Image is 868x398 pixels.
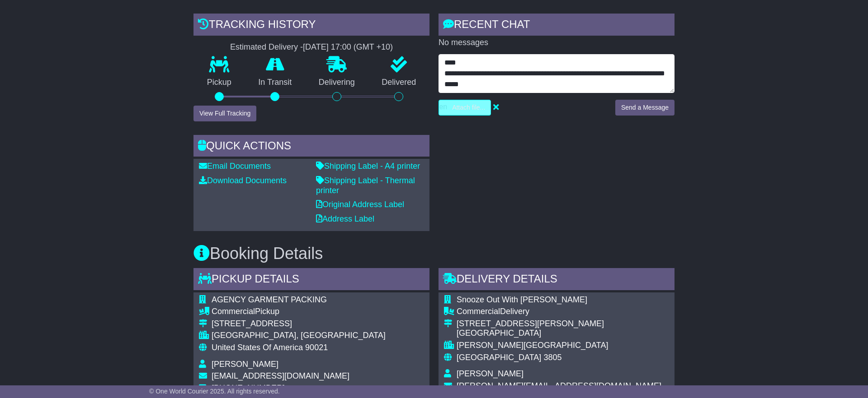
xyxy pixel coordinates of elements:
div: Pickup Details [193,268,429,292]
a: Address Label [316,214,374,223]
div: [STREET_ADDRESS] [212,319,386,329]
span: [PERSON_NAME][EMAIL_ADDRESS][DOMAIN_NAME] [457,381,661,390]
div: [GEOGRAPHIC_DATA], [GEOGRAPHIC_DATA] [212,331,386,341]
div: [STREET_ADDRESS][PERSON_NAME] [457,319,661,329]
h3: Booking Details [193,245,675,263]
a: Download Documents [199,176,287,185]
p: Delivered [368,78,430,88]
span: © One World Courier 2025. All rights reserved. [149,388,280,395]
div: Tracking history [193,14,429,38]
span: Snooze Out With [PERSON_NAME] [457,295,587,304]
span: 3805 [543,353,561,362]
div: [GEOGRAPHIC_DATA] [457,329,661,338]
div: Quick Actions [193,135,429,159]
a: Shipping Label - Thermal printer [316,176,415,195]
div: Pickup [212,307,386,317]
span: [PERSON_NAME] [212,360,278,369]
span: 90021 [305,343,328,352]
div: Delivery Details [439,268,675,292]
a: Email Documents [199,162,271,171]
div: [PERSON_NAME][GEOGRAPHIC_DATA] [457,341,661,351]
p: Delivering [305,78,368,88]
div: Delivery [457,307,661,317]
span: Commercial [212,307,255,316]
div: [DATE] 17:00 (GMT +10) [303,42,393,52]
span: [GEOGRAPHIC_DATA] [457,353,541,362]
span: AGENCY GARMENT PACKING [212,295,327,304]
div: RECENT CHAT [439,14,675,38]
span: [EMAIL_ADDRESS][DOMAIN_NAME] [212,371,349,380]
a: Shipping Label - A4 printer [316,162,420,171]
p: In Transit [245,78,306,88]
a: Original Address Label [316,200,404,209]
span: United States Of America [212,343,303,352]
button: View Full Tracking [193,106,256,121]
span: Commercial [457,307,500,316]
span: [PHONE_NUMBER] [212,384,285,393]
div: Estimated Delivery - [193,42,429,52]
p: Pickup [193,78,245,88]
span: [PERSON_NAME] [457,369,524,378]
button: Send a Message [615,100,675,116]
p: No messages [439,38,675,48]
